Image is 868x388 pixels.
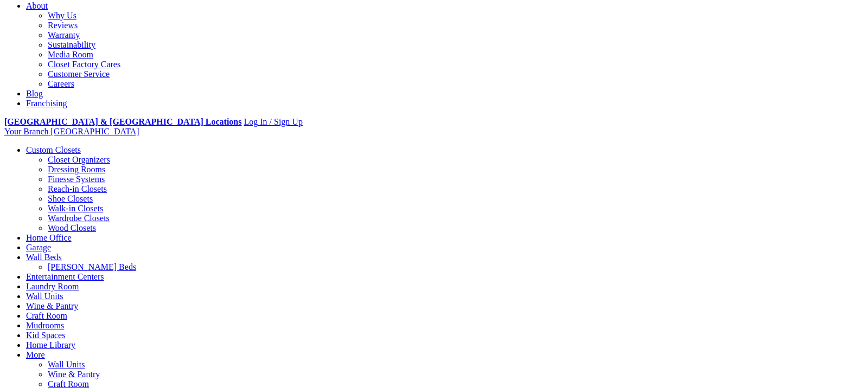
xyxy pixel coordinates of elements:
a: [PERSON_NAME] Beds [48,262,136,271]
a: Craft Room [26,311,67,320]
a: Wine & Pantry [26,301,78,311]
a: Warranty [48,30,80,40]
a: Closet Factory Cares [48,60,120,69]
a: Home Office [26,233,72,242]
a: Garage [26,243,51,252]
a: Entertainment Centers [26,272,104,281]
span: [GEOGRAPHIC_DATA] [50,127,139,136]
a: Home Library [26,340,75,350]
a: Wall Beds [26,253,62,262]
span: Your Branch [4,127,48,136]
a: Wine & Pantry [48,370,100,379]
a: Reviews [48,21,78,30]
a: Log In / Sign Up [244,117,302,126]
a: Wood Closets [48,223,96,232]
a: Your Branch [GEOGRAPHIC_DATA] [4,127,139,136]
a: [GEOGRAPHIC_DATA] & [GEOGRAPHIC_DATA] Locations [4,117,241,126]
a: Mudrooms [26,321,64,330]
a: Custom Closets [26,145,81,154]
a: Closet Organizers [48,155,110,164]
a: Kid Spaces [26,331,65,340]
a: Why Us [48,11,76,20]
a: Sustainability [48,40,95,49]
a: Wall Units [48,360,85,369]
a: Franchising [26,99,67,108]
a: Wall Units [26,292,63,301]
a: Finesse Systems [48,174,105,184]
a: Reach-in Closets [48,184,107,193]
a: Wardrobe Closets [48,214,110,223]
a: Careers [48,79,74,88]
a: Dressing Rooms [48,165,105,174]
a: Laundry Room [26,282,79,291]
a: Customer Service [48,69,110,79]
a: Walk-in Closets [48,204,103,213]
a: Shoe Closets [48,194,93,203]
a: More menu text will display only on big screen [26,350,45,359]
a: About [26,1,48,10]
a: Blog [26,89,43,98]
a: Media Room [48,50,93,59]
